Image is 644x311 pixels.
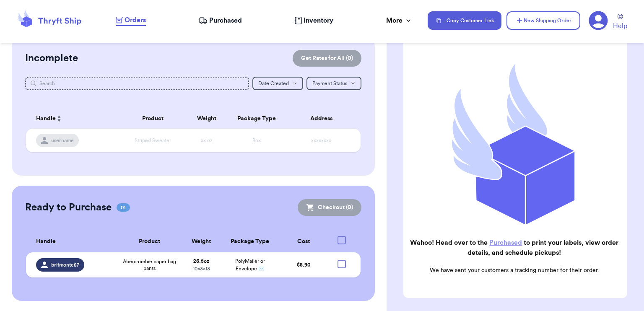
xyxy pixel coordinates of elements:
button: Payment Status [306,77,361,90]
strong: 26.5 oz [193,259,209,264]
span: Handle [36,237,56,246]
h2: Incomplete [25,52,78,65]
span: xx oz [201,138,213,143]
p: We have sent your customers a tracking number for their order. [410,266,619,275]
th: Product [117,231,182,252]
span: Inventory [304,16,333,26]
span: $ 8.90 [297,262,310,267]
span: Purchased [209,16,242,26]
div: More [386,16,413,26]
h2: Wahoo! Head over to the to print your labels, view order details, and schedule pickups! [410,238,619,258]
button: Sort ascending [56,114,62,124]
a: Purchased [199,16,242,26]
span: username [51,137,74,144]
a: Inventory [294,16,333,26]
span: Payment Status [312,81,347,86]
span: Date Created [258,81,289,86]
span: xxxxxxxx [311,138,331,143]
button: New Shipping Order [506,11,580,30]
span: Handle [36,114,56,123]
span: Abercrombie paper bag pants [122,258,177,272]
a: Purchased [489,239,522,246]
th: Address [287,109,361,129]
input: Search [25,77,249,90]
span: Help [613,21,627,31]
h2: Ready to Purchase [25,201,112,214]
th: Product [119,109,187,129]
span: Striped Sweater [135,138,171,143]
a: Help [613,14,627,31]
button: Checkout (0) [298,199,361,216]
th: Weight [187,109,227,129]
span: Orders [125,15,146,25]
span: 01 [117,203,130,212]
span: PolyMailer or Envelope ✉️ [235,259,265,271]
a: Orders [116,15,146,26]
button: Date Created [252,77,303,90]
button: Get Rates for All (0) [293,50,361,67]
th: Cost [279,231,328,252]
th: Weight [182,231,221,252]
span: 10 x 3 x 13 [193,266,210,271]
th: Package Type [221,231,280,252]
span: Box [252,138,261,143]
th: Package Type [227,109,287,129]
span: britmonte87 [51,262,79,268]
button: Copy Customer Link [428,11,501,30]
